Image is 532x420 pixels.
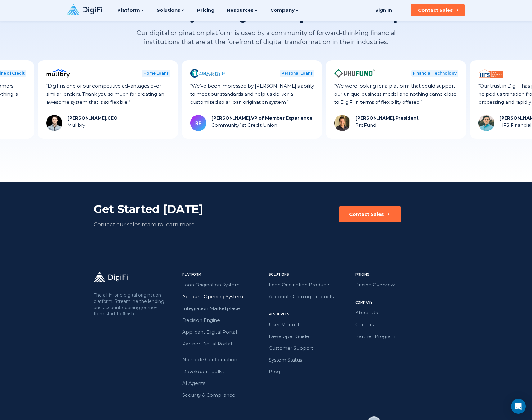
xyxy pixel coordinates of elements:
[182,316,265,324] a: Decision Engine
[269,321,352,329] a: User Manual
[269,356,352,364] a: System Status
[355,300,438,305] div: Company
[94,292,166,317] p: The all-in-one digital origination platform. Streamline the lending and account opening journey f...
[339,206,401,229] a: Contact Sales
[327,115,344,131] img: Tim Trankina, President Avatar
[355,281,438,289] a: Pricing Overview
[411,4,465,16] button: Contact Sales
[183,82,308,106] div: “We’ve been impressed by [PERSON_NAME]’s ability to meet our standards and help us deliver a cust...
[182,340,265,348] a: Partner Digital Portal
[511,399,526,414] div: Open Intercom Messenger
[269,281,352,289] a: Loan Origination Products
[135,70,164,77] div: Home Loans
[39,82,164,106] div: “DigiFi is one of our competitive advantages over similar lenders. Thank you so much for creating...
[205,121,306,129] div: Community 1st Credit Union
[182,293,265,301] a: Account Opening System
[182,379,265,387] a: AI Agents
[349,211,384,217] div: Contact Sales
[182,391,265,399] a: Security & Compliance
[94,202,232,216] div: Get Started [DATE]
[269,332,352,340] a: Developer Guide
[269,293,352,301] a: Account Opening Products
[183,115,200,131] img: Rebecca Riker, VP of Member Experience Avatar
[471,115,488,131] img: Andrew Collins, COO Avatar
[182,304,265,313] a: Integration Marketplace
[355,309,438,317] a: About Us
[182,281,265,289] a: Loan Origination System
[418,7,453,13] div: Contact Sales
[349,121,412,129] div: ProFund
[182,367,265,376] a: Developer Toolkit
[131,29,401,47] p: Our digital origination platform is used by a community of forward-thinking financial institution...
[61,121,111,129] div: Mullbry
[355,332,438,340] a: Partner Program
[355,321,438,329] a: Careers
[269,344,352,352] a: Customer Support
[94,220,232,229] div: Contact our sales team to learn more.
[205,115,306,121] div: [PERSON_NAME], VP of Member Experience
[349,115,412,121] div: [PERSON_NAME], President
[327,82,452,106] div: “We were looking for a platform that could support our unique business model and nothing came clo...
[269,272,352,277] div: Solutions
[61,115,111,121] div: [PERSON_NAME], CEO
[404,70,452,77] div: Financial Technology
[182,272,265,277] div: Platform
[269,312,352,317] div: Resources
[367,4,399,16] a: Sign In
[39,115,56,131] img: Hale Shaw, CEO Avatar
[273,70,308,77] div: Personal Loans
[355,272,438,277] div: Pricing
[339,206,401,222] button: Contact Sales
[269,368,352,376] a: Blog
[182,356,265,364] a: No-Code Configuration
[182,328,265,336] a: Applicant Digital Portal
